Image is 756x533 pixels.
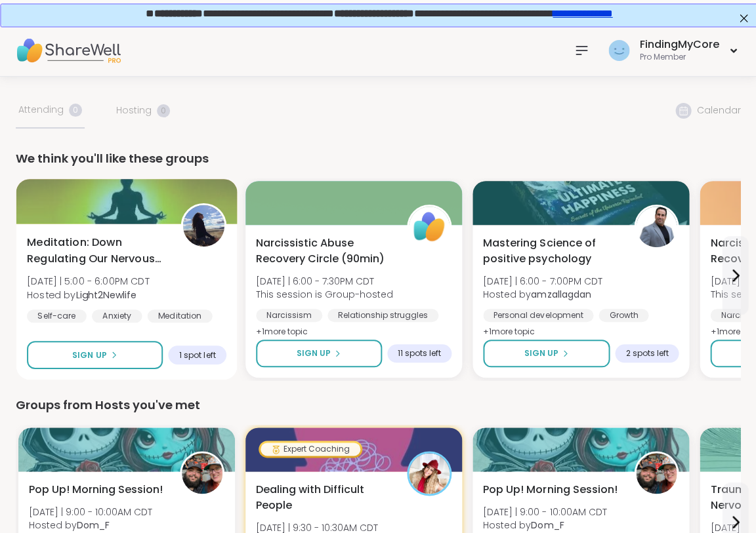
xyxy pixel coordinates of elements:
div: We think you'll like these groups [16,149,740,168]
div: Meditation [148,309,213,323]
span: [DATE] | 6:00 - 7:00PM CDT [483,275,602,288]
b: Light2Newlife [75,288,136,301]
span: 2 spots left [625,348,668,359]
img: Light2Newlife [183,205,224,247]
b: Dom_F [77,519,110,532]
span: Pop Up! Morning Session! [483,482,617,498]
span: Mastering Science of positive psychology [483,235,619,267]
img: amzallagdan [636,207,677,247]
b: amzallagdan [531,288,591,301]
span: [DATE] | 9:00 - 10:00AM CDT [29,505,152,519]
span: Hosted by [27,288,150,301]
span: Meditation: Down Regulating Our Nervous System [27,235,166,267]
div: Groups from Hosts you've met [16,396,740,414]
img: ShareWell Nav Logo [16,28,121,73]
span: Dealing with Difficult People [256,482,392,513]
span: Hosted by [29,519,152,532]
span: [DATE] | 6:00 - 7:30PM CDT [256,275,393,288]
span: 1 spot left [179,349,216,360]
span: This session is Group-hosted [256,288,393,301]
span: Pop Up! Morning Session! [29,482,163,498]
div: FindingMyCore [639,37,719,52]
div: Self-care [27,309,87,323]
span: Sign Up [72,349,107,361]
img: FindingMyCore [608,40,629,61]
span: Sign Up [297,347,331,359]
div: Relationship struggles [327,309,438,322]
button: Sign Up [256,340,382,367]
div: Pro Member [639,52,719,63]
img: ShareWell [409,207,450,247]
button: Sign Up [27,341,163,369]
div: Anxiety [92,309,142,323]
span: [DATE] | 9:00 - 10:00AM CDT [483,505,606,519]
span: Sign Up [524,347,558,359]
img: Dom_F [636,453,677,494]
img: CLove [409,453,450,494]
div: Narcissism [256,309,322,322]
span: Narcissistic Abuse Recovery Circle (90min) [256,235,392,267]
span: Hosted by [483,288,602,301]
span: [DATE] | 5:00 - 6:00PM CDT [27,275,150,288]
div: Expert Coaching [261,443,360,456]
b: Dom_F [531,519,564,532]
button: Sign Up [483,340,610,367]
img: Dom_F [182,453,222,494]
span: Hosted by [483,519,606,532]
div: Personal development [483,309,593,322]
div: Growth [598,309,648,322]
span: 11 spots left [398,348,441,359]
